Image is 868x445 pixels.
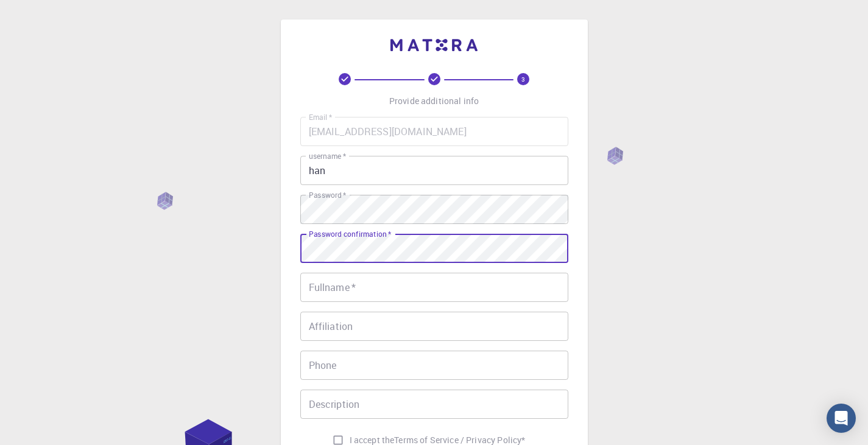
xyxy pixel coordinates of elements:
div: Open Intercom Messenger [827,404,856,433]
p: Provide additional info [389,95,479,107]
label: Password [309,190,346,200]
text: 3 [521,75,525,83]
label: username [309,151,346,161]
label: Password confirmation [309,229,391,239]
label: Email [309,112,332,122]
